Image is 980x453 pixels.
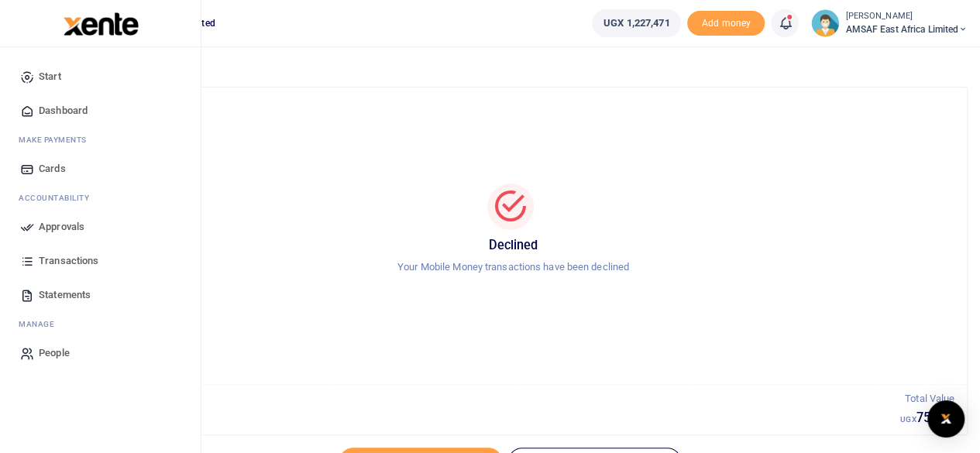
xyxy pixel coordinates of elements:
span: Transactions [39,253,98,269]
a: Statements [12,278,188,312]
span: Approvals [39,219,84,235]
p: Total Value [900,391,954,407]
a: profile-user [PERSON_NAME] AMSAF East Africa Limited [811,9,968,37]
small: UGX [900,415,916,424]
a: Dashboard [12,94,188,128]
span: Dashboard [39,103,88,118]
a: Approvals [12,210,188,244]
li: Toup your wallet [687,11,765,36]
span: Cards [39,161,66,177]
small: [PERSON_NAME] [845,10,968,23]
a: logo-small logo-large logo-large [62,17,139,29]
span: People [39,345,70,361]
a: Start [12,60,188,94]
a: Cards [12,152,188,186]
h5: Declined [78,238,948,253]
span: countability [30,192,89,204]
a: People [12,336,188,370]
span: anage [26,318,55,330]
a: UGX 1,227,471 [592,9,681,37]
img: profile-user [811,9,839,37]
li: Wallet ballance [586,9,687,37]
span: Statements [39,287,91,303]
li: M [12,128,188,152]
a: Add money [687,16,765,28]
span: ake Payments [26,134,87,146]
li: M [12,312,188,336]
p: Total Transactions [72,391,900,407]
p: Your Mobile Money transactions have been declined [78,259,948,276]
li: Ac [12,186,188,210]
img: logo-large [64,12,139,36]
a: Transactions [12,244,188,278]
span: Add money [687,11,765,36]
span: Start [39,69,61,84]
h5: 1 [72,410,900,426]
h5: 75,000 [900,410,954,426]
div: Open Intercom Messenger [927,400,965,438]
span: UGX 1,227,471 [603,15,669,31]
span: AMSAF East Africa Limited [845,22,968,36]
